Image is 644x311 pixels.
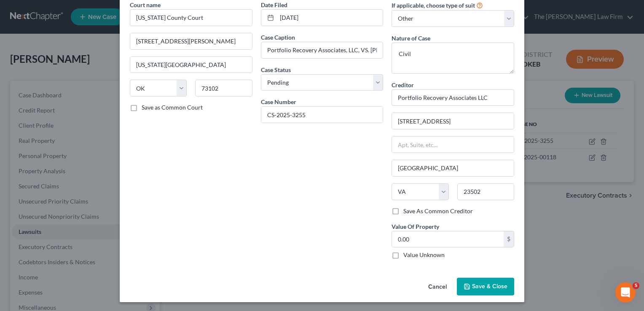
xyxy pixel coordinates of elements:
input: Enter address... [392,113,514,129]
span: 5 [633,282,639,289]
input: Enter city... [130,57,252,73]
input: -- [261,42,383,58]
input: 0.00 [392,231,504,247]
label: Save as Common Court [142,103,203,112]
input: Enter zip... [195,80,252,97]
input: # [261,107,383,123]
label: Case Caption [261,33,295,42]
label: Date Filed [261,0,287,9]
label: Value Of Property [392,222,439,231]
span: Court name [130,1,161,8]
input: Search court by name... [130,9,252,26]
button: Save & Close [457,278,514,295]
label: Save As Common Creditor [403,207,473,215]
input: Apt, Suite, etc... [392,137,514,153]
label: Value Unknown [403,251,445,259]
span: Case Status [261,66,291,73]
label: Nature of Case [392,34,430,43]
div: $ [504,231,514,247]
button: Cancel [421,279,453,295]
label: If applicable, choose type of suit [392,1,475,10]
input: MM/DD/YYYY [277,10,383,26]
input: Enter address... [130,33,252,49]
input: Enter city... [392,160,514,176]
iframe: Intercom live chat [615,282,636,303]
label: Case Number [261,97,296,106]
input: Enter zip... [457,183,514,200]
span: Save & Close [472,283,507,290]
input: Search creditor by name... [392,89,514,106]
span: Creditor [392,81,414,88]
